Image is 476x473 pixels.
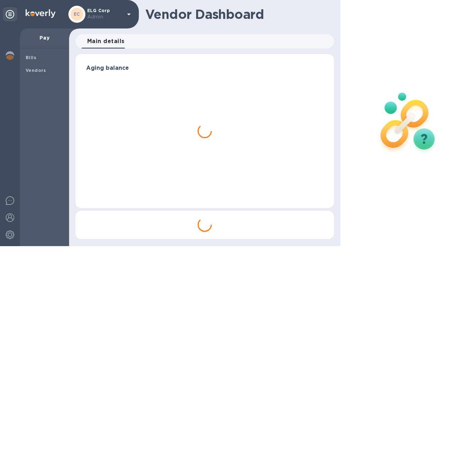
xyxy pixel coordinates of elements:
[3,7,17,21] div: Unpin categories
[26,9,56,18] img: Logo
[26,34,63,41] p: Pay
[87,36,125,46] span: Main details
[86,65,323,72] h3: Aging balance
[26,55,36,60] b: Bills
[87,13,123,21] p: Admin
[145,7,329,22] h1: Vendor Dashboard
[26,68,46,73] b: Vendors
[74,11,80,17] b: EC
[87,8,123,21] p: ELG Corp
